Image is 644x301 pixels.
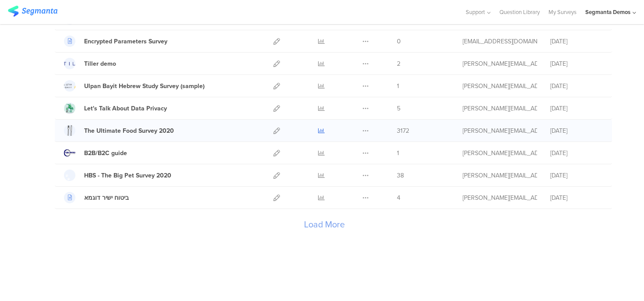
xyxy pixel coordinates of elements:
a: Encrypted Parameters Survey [64,35,167,47]
span: 1 [397,81,399,91]
div: gloria@segmanta.com [463,171,537,180]
span: 2 [397,59,400,68]
a: B2B/B2C guide [64,147,127,159]
div: [DATE] [550,104,603,113]
div: [DATE] [550,81,603,91]
div: [DATE] [550,59,603,68]
div: Ulpan Bayit Hebrew Study Survey (sample) [84,81,205,91]
div: gloria@segmanta.com [463,126,537,135]
span: Support [466,8,485,16]
a: HBS - The Big Pet Survey 2020 [64,170,171,181]
div: danielle@segmanta.com [463,59,537,68]
a: ביטוח ישיר דוגמא [64,192,129,203]
div: jb@segmanta.com [463,37,537,46]
div: B2B/B2C guide [84,149,127,158]
span: 38 [397,171,404,180]
div: Encrypted Parameters Survey [84,37,167,46]
div: ביטוח ישיר דוגמא [84,193,129,202]
a: Tiller demo [64,58,116,69]
a: Let's Talk About Data Privacy [64,103,167,114]
div: Load More [55,209,594,244]
div: danielle@segmanta.com [463,193,537,202]
div: Let's Talk About Data Privacy [84,104,167,113]
div: The Ultimate Food Survey 2020 [84,126,174,135]
span: 3172 [397,126,409,135]
div: [DATE] [550,193,603,202]
div: Tiller demo [84,59,116,68]
a: The Ultimate Food Survey 2020 [64,125,174,136]
div: [DATE] [550,149,603,158]
div: [DATE] [550,37,603,46]
span: 5 [397,104,400,113]
span: 0 [397,37,401,46]
img: segmanta logo [8,6,57,17]
div: Segmanta Demos [585,8,630,16]
span: 4 [397,193,400,202]
div: [DATE] [550,171,603,180]
div: danielle@segmanta.com [463,149,537,158]
div: gloria@segmanta.com [463,81,537,91]
div: HBS - The Big Pet Survey 2020 [84,171,171,180]
div: [DATE] [550,126,603,135]
div: gloria@segmanta.com [463,104,537,113]
span: 1 [397,149,399,158]
a: Ulpan Bayit Hebrew Study Survey (sample) [64,80,205,92]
